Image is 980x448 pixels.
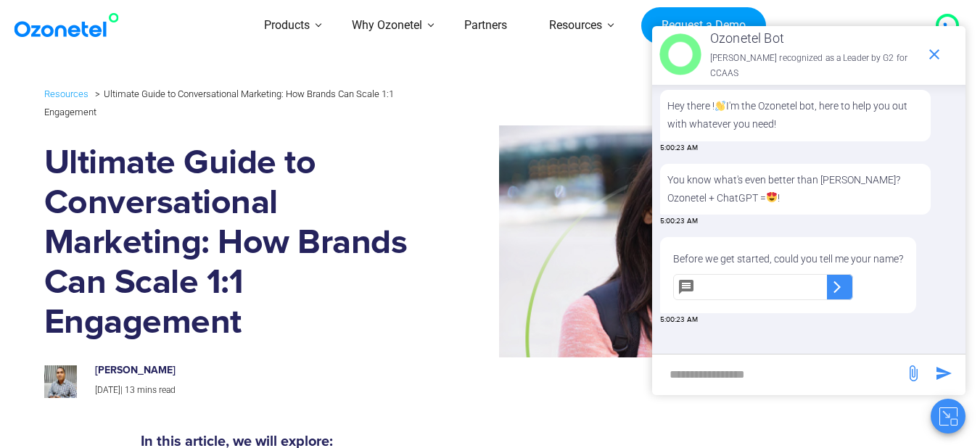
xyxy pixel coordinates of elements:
[125,385,135,395] span: 13
[673,250,903,268] p: Before we get started, could you tell me your name?
[715,101,725,111] img: 👋
[641,7,765,45] a: Request a Demo
[667,97,923,133] p: Hey there ! I'm the Ozonetel bot, here to help you out with whatever you need!
[95,365,401,377] h6: [PERSON_NAME]
[920,40,949,69] span: end chat or minimize
[137,385,176,395] span: mins read
[659,33,701,75] img: header
[667,171,923,207] p: You know what's even better than [PERSON_NAME]? Ozonetel + ChatGPT = !
[767,192,777,202] img: 😍
[95,385,120,395] span: [DATE]
[710,51,918,82] p: [PERSON_NAME] recognized as a Leader by G2 for CCAAS
[710,27,918,50] p: Ozonetel Bot
[660,143,698,154] span: 5:00:23 AM
[44,86,88,102] a: Resources
[659,362,897,388] div: new-msg-input
[929,359,958,388] span: send message
[899,359,928,388] span: send message
[660,216,698,227] span: 5:00:23 AM
[660,315,698,325] span: 5:00:23 AM
[931,399,965,434] button: Close chat
[95,383,401,399] p: |
[44,144,416,343] h1: Ultimate Guide to Conversational Marketing: How Brands Can Scale 1:1 Engagement
[44,85,394,117] li: Ultimate Guide to Conversational Marketing: How Brands Can Scale 1:1 Engagement
[44,365,77,398] img: prashanth-kancherla_avatar-200x200.jpeg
